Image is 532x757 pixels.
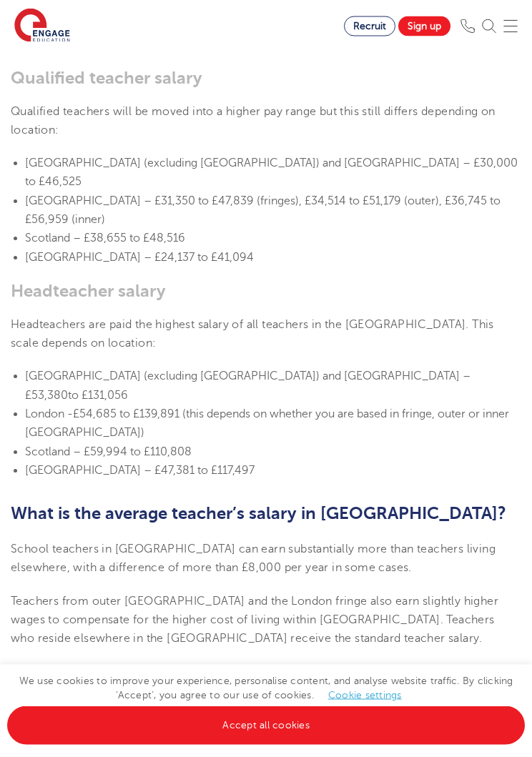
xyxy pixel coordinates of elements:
span: Headteachers are paid the highest salary of all teachers in the [GEOGRAPHIC_DATA]. This scale dep... [11,319,494,350]
a: Cookie settings [328,690,402,701]
img: Phone [460,19,475,34]
img: Search [482,19,496,34]
img: Engage Education [14,9,70,44]
span: Scotland – £59,994 to £110,808 [25,446,192,459]
span: School teachers in [GEOGRAPHIC_DATA] can earn substantially more than teachers living elsewhere, ... [11,543,496,575]
span: [GEOGRAPHIC_DATA] – £31,350 to £47,839 (fringes), £34,514 to £51,179 (outer), £36,745 to £56,959 ... [25,195,501,227]
b: What is the average teacher’s salary in [GEOGRAPHIC_DATA]? [11,504,506,524]
span: [GEOGRAPHIC_DATA] – £47,381 to £117,497 [25,465,255,478]
span: Teachers from outer [GEOGRAPHIC_DATA] and the London fringe also earn slightly higher wages to co... [11,595,498,646]
b: Headteacher salary [11,282,166,302]
span: Recruit [353,21,386,31]
span: Qualified teachers will be moved into a higher pay range but this still differs depending on loca... [11,106,496,137]
a: Sign up [398,16,450,36]
a: Recruit [344,16,395,36]
span: Scotland – £38,655 to £48,516 [25,232,185,245]
span: London -£54,685 to £139,891 (this depends on whether you are based in fringe, outer or inner [GEO... [25,408,509,440]
b: Qualified teacher salary [11,69,202,89]
span: [GEOGRAPHIC_DATA] (excluding [GEOGRAPHIC_DATA]) and [GEOGRAPHIC_DATA] – £30,000 to £46,525 [25,157,518,189]
span: [GEOGRAPHIC_DATA] – £24,137 to £41,094 [25,252,254,264]
span: [GEOGRAPHIC_DATA] (excluding [GEOGRAPHIC_DATA]) and [GEOGRAPHIC_DATA] – to £131,056 [25,370,471,402]
span: We use cookies to improve your experience, personalise content, and analyse website traffic. By c... [7,676,525,731]
a: Accept all cookies [7,706,525,745]
span: £53,380 [25,390,68,402]
img: Mobile Menu [503,19,518,34]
